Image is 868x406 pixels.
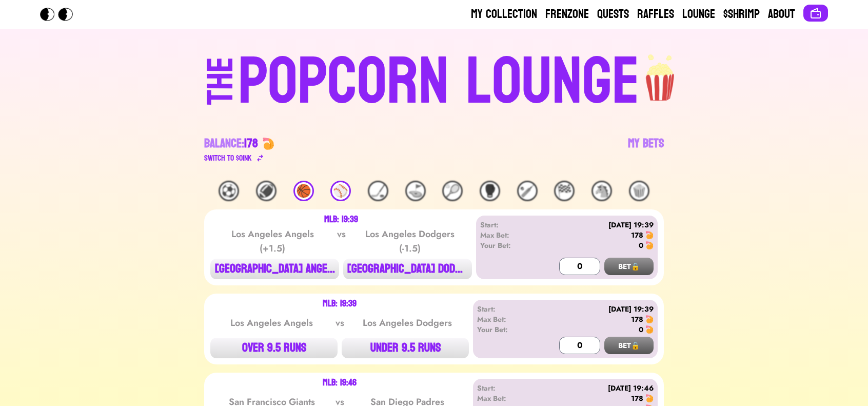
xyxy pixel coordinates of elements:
div: 🏀 [293,181,314,201]
div: Max Bet: [477,393,536,403]
div: Start: [477,383,536,393]
button: UNDER 9.5 RUNS [342,338,469,358]
div: 🏈 [256,181,277,201]
div: Los Angeles Angels (+1.5) [220,227,325,256]
a: THEPOPCORN LOUNGEpopcorn [118,45,750,115]
img: 🍤 [645,325,654,334]
img: 🍤 [645,241,654,249]
button: [GEOGRAPHIC_DATA] DODG... [343,259,472,279]
div: THE [202,57,239,125]
div: POPCORN LOUNGE [238,49,640,115]
div: Max Bet: [477,314,536,324]
div: 178 [631,314,643,324]
img: Connect wallet [810,7,822,20]
div: 🏏 [517,181,538,201]
div: vs [335,227,348,256]
img: 🍤 [645,315,654,323]
div: 🏁 [554,181,575,201]
div: 🏒 [368,181,388,201]
div: Start: [477,304,536,314]
a: $Shrimp [723,6,760,23]
button: [GEOGRAPHIC_DATA] ANGE... [210,259,339,279]
div: Start: [480,220,538,230]
div: ⚽️ [219,181,239,201]
div: Your Bet: [477,324,536,335]
div: 🥊 [480,181,500,201]
div: 178 [631,393,643,403]
div: 🎾 [442,181,463,201]
img: popcorn [640,45,682,103]
div: Balance: [204,136,258,152]
a: Lounge [682,6,715,23]
div: Los Angeles Dodgers [356,316,459,330]
div: [DATE] 19:46 [536,383,654,393]
div: 🍿 [629,181,649,201]
div: MLB: 19:39 [323,300,357,308]
div: 0 [639,240,643,250]
img: 🍤 [262,138,274,150]
a: Raffles [637,6,674,23]
div: Los Angeles Dodgers (-1.5) [358,227,462,256]
div: Your Bet: [480,240,538,250]
span: 178 [244,132,258,154]
button: OVER 9.5 RUNS [210,338,338,358]
a: About [768,6,795,23]
div: Max Bet: [480,230,538,240]
img: Popcorn [40,8,81,21]
div: vs [333,316,346,330]
div: Switch to $ OINK [204,152,252,164]
div: Los Angeles Angels [220,316,324,330]
div: ⛳️ [405,181,426,201]
div: [DATE] 19:39 [536,304,654,314]
div: 🐴 [591,181,612,201]
a: Frenzone [545,6,589,23]
div: MLB: 19:46 [323,379,357,387]
a: Quests [597,6,629,23]
img: 🍤 [645,394,654,402]
div: [DATE] 19:39 [538,220,654,230]
div: ⚾️ [330,181,351,201]
div: 178 [631,230,643,240]
div: MLB: 19:39 [324,216,358,224]
button: BET🔒 [604,258,654,275]
button: BET🔒 [604,337,654,354]
img: 🍤 [645,231,654,239]
div: 0 [639,324,643,335]
a: My Bets [628,136,664,164]
a: My Collection [471,6,537,23]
